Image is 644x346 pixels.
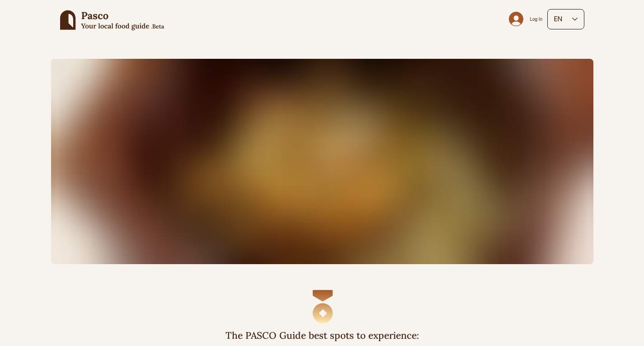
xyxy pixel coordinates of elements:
h3: The PASCO Guide best spots to experience: [60,329,584,341]
div: EN [554,14,562,24]
button: Log In [503,9,549,29]
img: Meal photo [51,59,593,264]
span: Log In [526,17,545,22]
div: Language Selector: English [547,9,584,29]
